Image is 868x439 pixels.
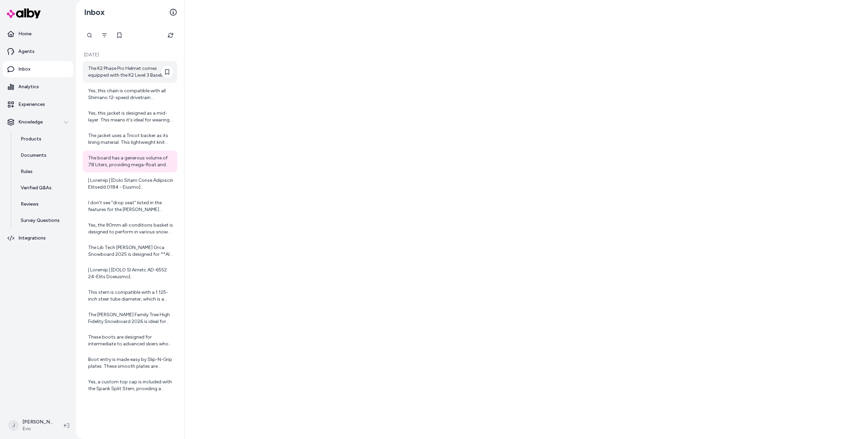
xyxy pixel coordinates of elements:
div: Yes, this chain is compatible with all Shimano 12-speed drivetrain components, ensuring smooth in... [88,88,173,101]
div: | Loremip | [Dolo Sitam Conse Adipiscin Elitsedd 0184 - Eiusmo](tempo://inc.utl.etd/magnaaliq-eni... [88,177,173,191]
a: Inbox [3,61,73,77]
a: Yes, this jacket is designed as a mid-layer. This means it's ideal for wearing over a base layer ... [83,106,177,128]
p: Integrations [18,235,46,242]
p: Rules [21,168,33,175]
a: Documents [14,147,73,164]
button: J[PERSON_NAME]Evo [4,415,58,436]
h2: Inbox [84,7,105,17]
p: Documents [21,152,46,159]
a: Integrations [3,230,73,246]
a: Analytics [3,79,73,95]
a: Verified Q&As [14,180,73,196]
div: | Loremip | [DOLO SI Ametc AD-6552 24-Elits Doeiusmo](tempo://inc.utl.etd/magnaaliq/enim-ad-minim... [88,267,173,280]
a: Products [14,131,73,147]
p: Knowledge [18,119,43,126]
p: Agents [18,48,35,55]
div: Yes, the 90mm all-conditions basket is designed to perform in various snow types, including powde... [88,222,173,235]
div: The [PERSON_NAME] Family Tree High Fidelity Snowboard 2026 is ideal for advanced freeriders who l... [88,311,173,325]
p: Verified Q&As [21,185,52,191]
a: | Loremip | [Dolo Sitam Conse Adipiscin Elitsedd 0184 - Eiusmo](tempo://inc.utl.etd/magnaaliq-eni... [83,173,177,195]
span: J [8,420,19,431]
div: I don't see "drop seat" listed in the features for the [PERSON_NAME] SOGN Bib Shell Pants. [88,199,173,213]
a: Agents [3,43,73,60]
a: Experiences [3,96,73,113]
div: Boot entry is made easy by Slip-N-Grip plates. These smooth plates are strategically placed to re... [88,356,173,370]
img: alby Logo [7,8,41,18]
p: [DATE] [83,52,177,58]
a: The board has a generous volume of 78 Liters, providing mega-float and making it easy to paddle a... [83,151,177,172]
a: The K2 Phase Pro Helmet comes equipped with the K2 Level 3 Baseline Audio system. Here's how it w... [83,61,177,83]
a: Yes, the 90mm all-conditions basket is designed to perform in various snow types, including powde... [83,218,177,240]
span: Evo [22,425,53,432]
div: The board has a generous volume of 78 Liters, providing mega-float and making it easy to paddle a... [88,155,173,168]
button: Refresh [164,28,177,42]
p: Home [18,31,32,37]
a: Home [3,26,73,42]
a: Yes, a custom top cap is included with the Spank Split Stem, providing a complete and finished lo... [83,375,177,396]
a: The Lib Tech [PERSON_NAME] Orca Snowboard 2025 is designed for **All-Mountain, Freeride, and Powd... [83,240,177,262]
a: These boots are designed for intermediate to advanced skiers who want a combination of comfort, c... [83,330,177,351]
p: Products [21,136,41,142]
p: Survey Questions [21,217,60,224]
a: Survey Questions [14,212,73,229]
div: The Lib Tech [PERSON_NAME] Orca Snowboard 2025 is designed for **All-Mountain, Freeride, and Powd... [88,244,173,258]
p: [PERSON_NAME] [22,419,53,425]
div: This stem is compatible with a 1.125-inch steer tube diameter, which is a common standard for man... [88,289,173,303]
p: Analytics [18,83,39,90]
a: Yes, this chain is compatible with all Shimano 12-speed drivetrain components, ensuring smooth in... [83,83,177,105]
p: Reviews [21,201,39,208]
a: The jacket uses a Tricot backer as its lining material. This lightweight knit fabric enhances com... [83,128,177,150]
a: | Loremip | [DOLO SI Ametc AD-6552 24-Elits Doeiusmo](tempo://inc.utl.etd/magnaaliq/enim-ad-minim... [83,263,177,284]
a: Rules [14,164,73,180]
p: Experiences [18,101,45,108]
button: Filter [98,28,111,42]
button: Knowledge [3,114,73,130]
a: I don't see "drop seat" listed in the features for the [PERSON_NAME] SOGN Bib Shell Pants. [83,195,177,217]
div: Yes, this jacket is designed as a mid-layer. This means it's ideal for wearing over a base layer ... [88,110,173,123]
a: Boot entry is made easy by Slip-N-Grip plates. These smooth plates are strategically placed to re... [83,352,177,374]
p: Inbox [18,66,31,73]
div: These boots are designed for intermediate to advanced skiers who want a combination of comfort, c... [88,334,173,347]
a: This stem is compatible with a 1.125-inch steer tube diameter, which is a common standard for man... [83,285,177,307]
a: The [PERSON_NAME] Family Tree High Fidelity Snowboard 2026 is ideal for advanced freeriders who l... [83,307,177,329]
div: Yes, a custom top cap is included with the Spank Split Stem, providing a complete and finished lo... [88,379,173,392]
div: The jacket uses a Tricot backer as its lining material. This lightweight knit fabric enhances com... [88,132,173,146]
div: The K2 Phase Pro Helmet comes equipped with the K2 Level 3 Baseline Audio system. Here's how it w... [88,65,173,79]
a: Reviews [14,196,73,212]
